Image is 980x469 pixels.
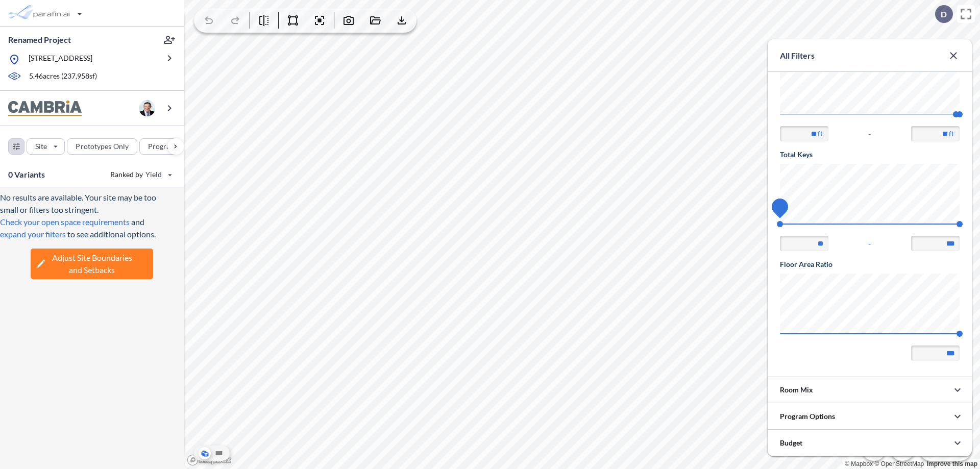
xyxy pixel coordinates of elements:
[31,249,153,279] button: Adjust Site Boundariesand Setbacks
[780,411,835,422] p: Program Options
[52,252,132,276] span: Adjust Site Boundaries and Setbacks
[780,259,960,269] h5: Floor Area Ratio
[927,460,977,467] a: Improve this map
[780,236,960,251] div: -
[949,129,954,139] label: ft
[8,168,45,181] p: 0 Variants
[845,460,873,467] a: Mapbox
[187,454,232,466] a: Mapbox homepage
[776,203,783,210] span: 74
[199,447,211,459] button: Aerial View
[148,141,177,152] p: Program
[213,447,225,459] button: Site Plan
[29,53,92,66] p: [STREET_ADDRESS]
[35,141,47,152] p: Site
[780,126,960,141] div: -
[67,138,137,155] button: Prototypes Only
[874,460,924,467] a: OpenStreetMap
[780,150,960,160] h5: Total Keys
[8,34,71,45] p: Renamed Project
[780,438,802,448] p: Budget
[27,138,65,155] button: Site
[780,385,813,395] p: Room Mix
[102,166,179,183] button: Ranked by Yield
[145,169,162,180] span: Yield
[139,138,194,155] button: Program
[76,141,129,152] p: Prototypes Only
[941,10,947,19] p: D
[818,129,823,139] label: ft
[139,100,155,116] img: user logo
[780,50,815,62] p: All Filters
[29,71,97,82] p: 5.46 acres ( 237,958 sf)
[8,101,82,116] img: BrandImage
